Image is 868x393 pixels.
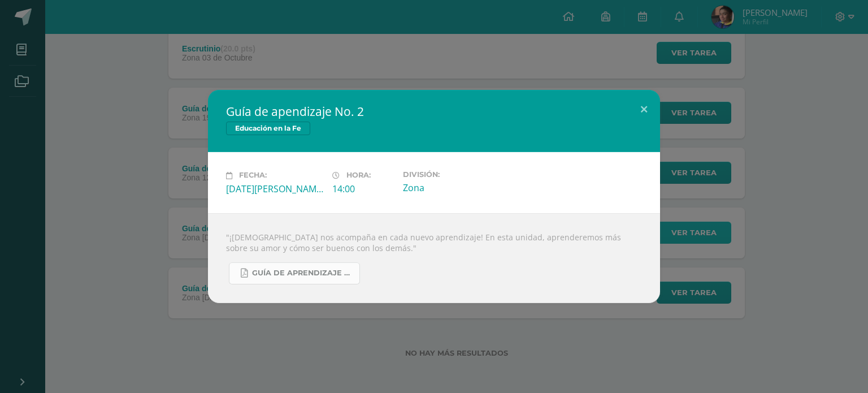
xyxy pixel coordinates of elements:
[239,171,267,180] span: Fecha:
[252,269,354,278] span: Guía de aprendizaje No. 2.pdf
[208,213,660,303] div: "¡[DEMOGRAPHIC_DATA] nos acompaña en cada nuevo aprendizaje! En esta unidad, aprenderemos más sob...
[226,103,642,119] h2: Guía de apendizaje No. 2
[403,182,500,194] div: Zona
[226,183,323,195] div: [DATE][PERSON_NAME]
[628,90,660,128] button: Close (Esc)
[346,171,371,180] span: Hora:
[229,262,360,284] a: Guía de aprendizaje No. 2.pdf
[403,170,500,179] label: División:
[226,122,310,135] span: Educación en la Fe
[332,183,394,195] div: 14:00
